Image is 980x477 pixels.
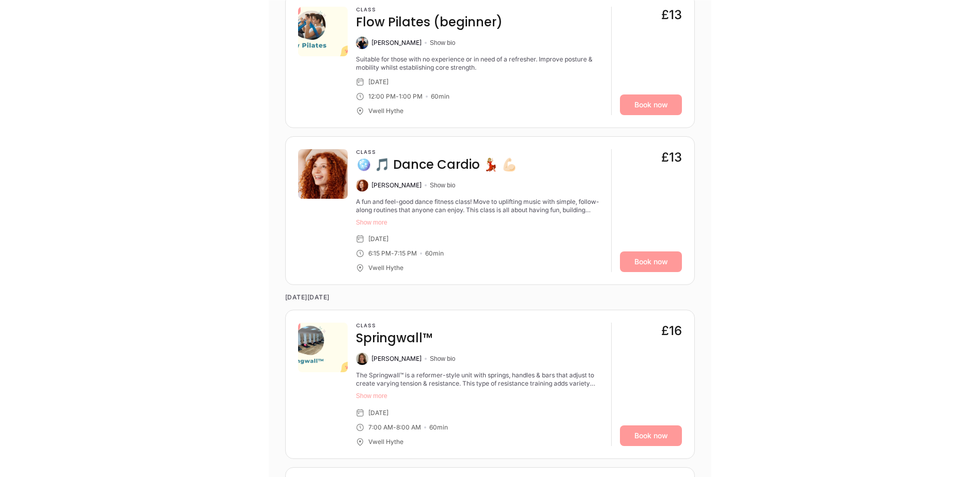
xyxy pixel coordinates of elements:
div: - [391,249,394,258]
div: [PERSON_NAME] [371,355,422,363]
div: Vwell Hythe [368,107,403,115]
div: - [396,92,399,101]
h3: Class [356,323,432,329]
h3: Class [356,149,517,155]
div: [DATE] [368,409,388,417]
div: 60 min [431,92,449,101]
div: - [393,423,396,432]
img: Svenja O'Connor [356,37,368,49]
img: 5d9617d8-c062-43cb-9683-4a4abb156b5d.png [298,323,348,372]
h4: Springwall™ [356,330,432,346]
div: £13 [661,7,682,23]
div: [DATE] [368,235,388,243]
div: £13 [661,149,682,166]
div: 12:00 PM [368,92,396,101]
div: Vwell Hythe [368,438,403,446]
button: Show bio [430,39,455,47]
div: A fun and feel-good dance fitness class! Move to uplifting music with simple, follow-along routin... [356,198,603,214]
button: Show bio [430,355,455,363]
img: aa553f9f-2931-4451-b727-72da8bd8ddcb.png [298,7,348,56]
a: Book now [620,425,682,446]
div: 8:00 AM [396,423,421,432]
div: 7:00 AM [368,423,393,432]
div: [DATE] [368,78,388,86]
div: Suitable for those with no experience or in need of a refresher. Improve posture & mobility whils... [356,55,603,72]
div: £16 [661,323,682,339]
button: Show more [356,392,603,400]
h3: Class [356,7,503,13]
div: 60 min [425,249,444,258]
a: Book now [620,251,682,272]
div: [PERSON_NAME] [371,181,422,189]
h4: Flow Pilates (beginner) [356,14,503,30]
a: Book now [620,94,682,115]
div: 60 min [429,423,448,432]
button: Show more [356,218,603,227]
div: [PERSON_NAME] [371,39,422,47]
img: Susanna Macaulay [356,353,368,365]
div: 7:15 PM [394,249,417,258]
div: 6:15 PM [368,249,391,258]
time: [DATE][DATE] [285,285,695,310]
img: Caitlin McCarthy [356,179,368,192]
img: 157770-picture.jpg [298,149,348,199]
button: Show bio [430,181,455,189]
h4: 🪩 🎵 Dance Cardio 💃🏼 💪🏻 [356,156,517,173]
div: Vwell Hythe [368,264,403,272]
div: 1:00 PM [399,92,423,101]
div: The Springwall™ is a reformer-style unit with springs, handles & bars that adjust to create varyi... [356,371,603,388]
